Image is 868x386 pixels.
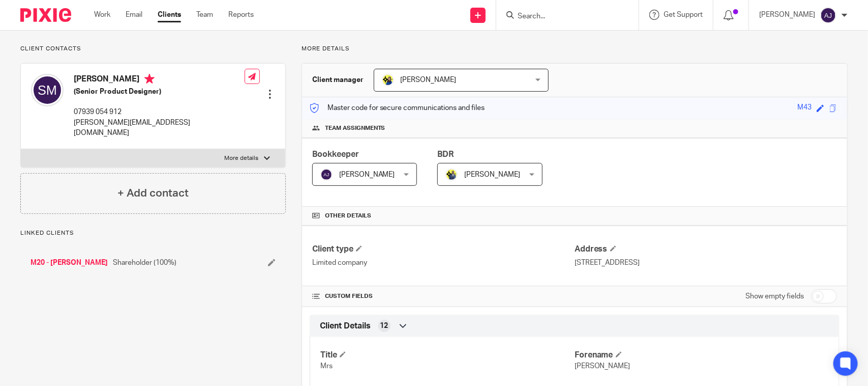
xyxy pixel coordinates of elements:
p: [PERSON_NAME] [759,10,815,20]
span: [PERSON_NAME] [575,363,631,370]
a: Email [126,10,142,20]
span: 12 [380,321,388,331]
h5: (Senior Product Designer) [74,87,245,97]
p: More details [302,45,848,53]
a: Work [94,10,110,20]
h4: CUSTOM FIELDS [312,292,575,300]
p: [PERSON_NAME][EMAIL_ADDRESS][DOMAIN_NAME] [74,118,245,139]
span: [PERSON_NAME] [339,171,395,178]
h4: + Add contact [117,185,189,201]
span: Client Details [320,321,371,332]
span: BDR [437,150,454,158]
a: M20 - [PERSON_NAME] [31,258,108,268]
h4: Client type [312,244,575,255]
span: Other details [325,212,371,220]
a: Team [196,10,213,20]
img: svg%3E [320,169,333,181]
img: svg%3E [31,74,64,106]
p: Client contacts [20,45,286,53]
a: Clients [158,10,181,20]
h3: Client manager [312,75,364,85]
i: Primary [144,74,155,84]
h4: [PERSON_NAME] [74,74,245,87]
span: Team assignments [325,124,385,132]
img: Bobo-Starbridge%201.jpg [382,74,394,86]
div: M43 [797,102,812,114]
p: [STREET_ADDRESS] [575,258,837,268]
img: Pixie [20,8,71,22]
input: Search [517,12,608,21]
img: svg%3E [820,7,836,23]
p: More details [225,154,259,162]
img: Dennis-Starbridge.jpg [445,169,458,181]
p: Linked clients [20,229,286,237]
p: Master code for secure communications and files [310,103,485,113]
span: [PERSON_NAME] [401,76,457,84]
h4: Forename [575,350,829,361]
span: Get Support [664,11,703,18]
h4: Address [575,244,837,255]
p: 07939 054 912 [74,107,245,117]
label: Show empty fields [745,291,804,301]
span: Shareholder (100%) [113,258,176,268]
span: [PERSON_NAME] [464,171,520,178]
h4: Title [320,350,575,361]
a: Reports [228,10,254,20]
p: Limited company [312,258,575,268]
span: Mrs [320,363,333,370]
span: Bookkeeper [312,150,359,158]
